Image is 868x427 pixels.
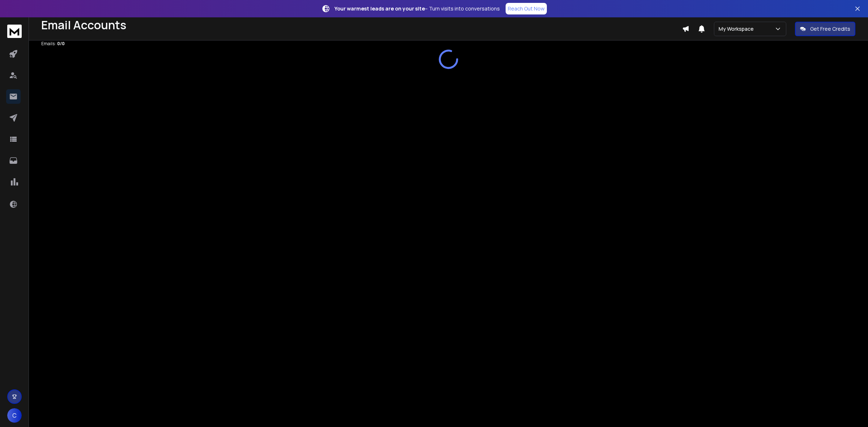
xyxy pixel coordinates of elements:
span: 0 / 0 [57,40,65,47]
button: Get Free Credits [795,22,855,36]
p: – Turn visits into conversations [335,5,500,12]
button: C [7,408,22,423]
p: Emails : [41,41,682,47]
h1: Email Accounts [41,18,682,32]
p: My Workspace [719,25,757,33]
p: Reach Out Now [508,5,545,12]
p: Get Free Credits [810,25,850,33]
img: logo [7,25,22,38]
strong: Your warmest leads are on your site [335,5,425,12]
a: Reach Out Now [506,3,547,14]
